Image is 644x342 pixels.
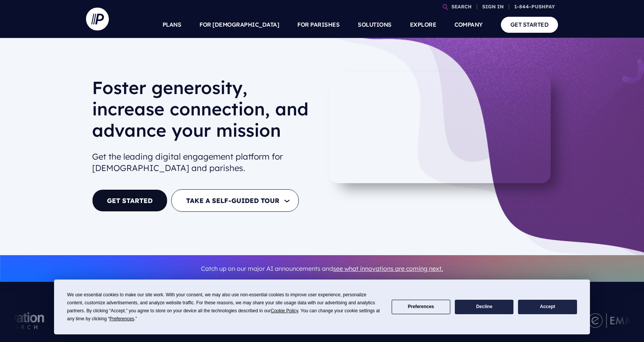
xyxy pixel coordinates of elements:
span: Preferences [110,316,134,321]
button: Accept [518,300,577,315]
a: GET STARTED [501,17,558,32]
h2: Get the leading digital engagement platform for [DEMOGRAPHIC_DATA] and parishes. [92,148,316,177]
h1: Foster generosity, increase connection, and advance your mission [92,77,316,147]
a: EXPLORE [410,11,437,38]
div: We use essential cookies to make our site work. With your consent, we may also use non-essential ... [67,291,382,323]
button: Decline [455,300,513,315]
a: FOR [DEMOGRAPHIC_DATA] [199,11,279,38]
a: SOLUTIONS [358,11,392,38]
a: PLANS [163,11,182,38]
button: Preferences [392,300,450,315]
span: Cookie Policy [271,308,298,313]
button: TAKE A SELF-GUIDED TOUR [171,189,299,212]
div: Cookie Consent Prompt [54,280,590,334]
a: FOR PARISHES [297,11,340,38]
p: Catch up on our major AI announcements and [92,260,552,277]
a: COMPANY [454,11,483,38]
a: GET STARTED [92,189,167,212]
a: see what innovations are coming next. [333,265,443,272]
